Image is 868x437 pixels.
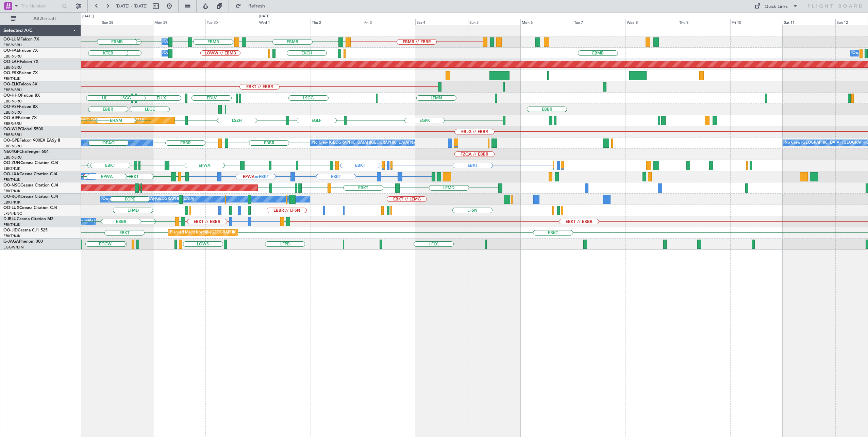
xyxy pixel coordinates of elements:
a: OO-LUXCessna Citation CJ4 [3,206,57,210]
span: D-IBLU [3,217,17,221]
a: EBBR/BRU [3,54,22,59]
button: Refresh [232,1,273,12]
div: Owner Melsbroek Air Base [164,37,210,47]
span: OO-AIE [3,116,18,120]
span: OO-VSF [3,105,19,109]
a: EBKT/KJK [3,189,20,194]
a: OO-VSFFalcon 8X [3,105,38,109]
a: EBKT/KJK [3,76,20,81]
a: EBBR/BRU [3,65,22,70]
div: Quick Links [765,3,788,10]
div: Planned Maint Kortrijk-[GEOGRAPHIC_DATA] [170,228,249,238]
span: OO-WLP [3,127,20,131]
div: Sat 11 [783,19,835,25]
a: OO-GPEFalcon 900EX EASy II [3,139,60,143]
div: Fri 3 [363,19,415,25]
input: Trip Number [21,1,60,11]
span: OO-ZUN [3,161,20,165]
a: EBKT/KJK [3,222,20,227]
div: Tue 7 [573,19,625,25]
span: N604GF [3,150,19,154]
a: EBKT/KJK [3,200,20,205]
div: No Crew [GEOGRAPHIC_DATA] ([GEOGRAPHIC_DATA] National) [312,138,426,148]
a: OO-ELKFalcon 8X [3,82,37,86]
a: N604GFChallenger 604 [3,150,49,154]
span: OO-ROK [3,195,20,199]
span: OO-HHO [3,94,21,98]
div: [DATE] [82,14,94,19]
span: OO-LAH [3,60,20,64]
span: [DATE] - [DATE] [116,3,148,9]
div: Wed 8 [625,19,678,25]
a: D-IBLUCessna Citation M2 [3,217,53,221]
a: G-JAGAPhenom 300 [3,240,43,244]
span: OO-FSX [3,71,19,75]
div: Thu 2 [311,19,363,25]
a: EGGW/LTN [3,245,24,250]
div: Planned Maint [GEOGRAPHIC_DATA] ([GEOGRAPHIC_DATA]) [37,115,144,126]
div: Wed 1 [258,19,310,25]
span: Refresh [243,4,271,9]
span: OO-FAE [3,49,19,53]
div: Thu 9 [678,19,730,25]
a: OO-HHOFalcon 8X [3,94,40,98]
div: Owner Melsbroek Air Base [164,48,210,58]
span: OO-LXA [3,172,19,176]
a: OO-ROKCessna Citation CJ4 [3,195,58,199]
button: All Aircraft [7,13,74,24]
a: OO-FAEFalcon 7X [3,49,38,53]
a: LFSN/ENC [3,211,22,216]
div: Mon 6 [520,19,573,25]
a: OO-NSGCessna Citation CJ4 [3,183,58,188]
a: EBKT/KJK [3,233,20,239]
a: EBBR/BRU [3,132,22,137]
div: Sun 28 [101,19,153,25]
a: EBBR/BRU [3,110,22,115]
span: All Aircraft [18,16,72,21]
div: Owner [GEOGRAPHIC_DATA]-[GEOGRAPHIC_DATA] [102,194,194,204]
div: Sun 5 [468,19,520,25]
a: OO-LUMFalcon 7X [3,37,39,42]
a: OO-LXACessna Citation CJ4 [3,172,57,176]
div: [DATE] [259,14,270,19]
a: EBKT/KJK [3,166,20,171]
div: Mon 29 [153,19,205,25]
a: OO-FSXFalcon 7X [3,71,38,75]
span: OO-LUM [3,37,20,42]
a: EBBR/BRU [3,87,22,93]
span: OO-JID [3,228,18,232]
a: EBBR/BRU [3,144,22,149]
a: OO-LAHFalcon 7X [3,60,38,64]
span: G-JAGA [3,240,19,244]
div: Tue 30 [205,19,258,25]
div: Sat 4 [415,19,468,25]
span: OO-NSG [3,183,20,188]
span: OO-ELK [3,82,19,86]
span: OO-GPE [3,139,19,143]
a: EBBR/BRU [3,155,22,160]
a: OO-ZUNCessna Citation CJ4 [3,161,58,165]
a: EBBR/BRU [3,99,22,104]
button: Quick Links [751,1,801,12]
a: OO-JIDCessna CJ1 525 [3,228,48,232]
a: OO-AIEFalcon 7X [3,116,37,120]
div: Fri 10 [730,19,783,25]
a: EBKT/KJK [3,177,20,182]
a: EBBR/BRU [3,121,22,126]
a: EBBR/BRU [3,43,22,48]
span: OO-LUX [3,206,19,210]
a: OO-WLPGlobal 5500 [3,127,43,131]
